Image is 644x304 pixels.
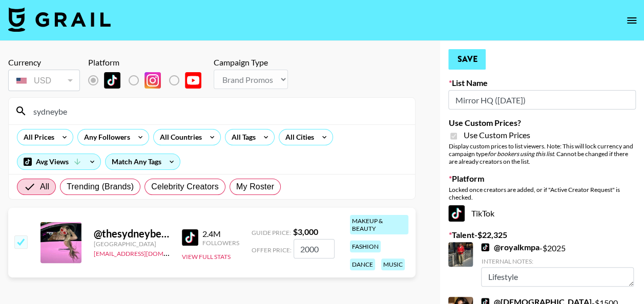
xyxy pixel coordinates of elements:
div: Display custom prices to list viewers. Note: This will lock currency and campaign type . Cannot b... [448,142,636,165]
input: Search by User Name [27,103,409,119]
em: for bookers using this list [487,150,553,158]
div: music [381,258,405,270]
div: Internal Notes: [481,257,634,265]
input: 3,000 [294,239,335,258]
span: Trending (Brands) [67,181,134,193]
label: Talent - $ 22,325 [448,230,636,240]
strong: $ 3,000 [293,227,318,236]
label: Platform [448,173,636,184]
div: Locked once creators are added, or if "Active Creator Request" is checked. [448,186,636,201]
div: Platform [88,57,210,68]
div: fashion [350,241,381,252]
div: Avg Views [17,154,100,169]
div: TikTok [448,205,636,222]
div: All Prices [17,129,56,145]
div: @ thesydneybelle [94,227,170,240]
img: TikTok [182,229,198,246]
label: Use Custom Prices? [448,118,636,128]
div: Followers [202,239,239,247]
label: List Name [448,78,636,88]
span: All [40,181,49,193]
img: TikTok [104,72,120,89]
button: open drawer [621,10,642,31]
button: View Full Stats [182,253,231,260]
div: List locked to TikTok. [88,70,210,91]
div: 2.4M [202,229,239,239]
img: YouTube [185,72,201,89]
div: makeup & beauty [350,215,408,234]
div: All Tags [225,129,258,145]
a: @royalkmpa [481,242,539,252]
div: All Cities [279,129,316,145]
span: Celebrity Creators [151,181,219,193]
img: Grail Talent [8,7,111,32]
textarea: Lifestyle [481,267,634,287]
span: My Roster [236,181,274,193]
div: Match Any Tags [106,154,180,169]
img: TikTok [481,243,489,251]
button: Save [448,49,486,70]
a: [EMAIL_ADDRESS][DOMAIN_NAME] [94,248,197,257]
div: Any Followers [78,129,132,145]
div: Currency [8,57,80,68]
div: Currency is locked to USD [8,68,80,93]
div: Campaign Type [214,57,288,68]
div: USD [10,72,78,90]
span: Guide Price: [252,229,291,236]
div: dance [350,258,375,270]
span: Offer Price: [252,246,292,254]
img: Instagram [144,72,161,89]
img: TikTok [448,205,465,222]
span: Use Custom Prices [463,130,530,140]
div: - $ 2025 [481,242,634,287]
div: All Countries [154,129,204,145]
div: [GEOGRAPHIC_DATA] [94,240,170,248]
